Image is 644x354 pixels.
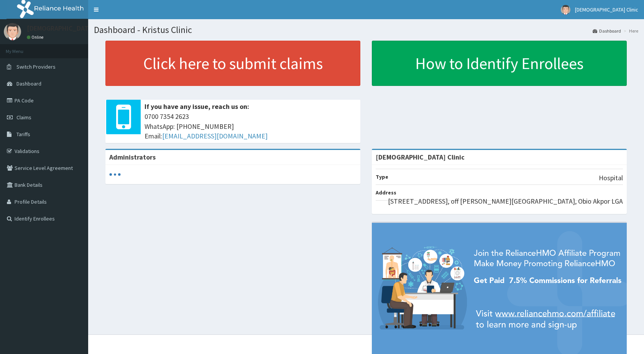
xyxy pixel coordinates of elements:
[145,112,356,141] span: 0700 7354 2623 WhatsApp: [PHONE_NUMBER] Email:
[105,41,360,86] a: Click here to submit claims
[94,25,638,35] h1: Dashboard - Kristus Clinic
[109,169,121,180] svg: audio-loading
[16,80,41,87] span: Dashboard
[109,153,156,161] b: Administrators
[145,102,249,111] b: If you have any issue, reach us on:
[16,63,56,70] span: Switch Providers
[162,132,268,140] a: [EMAIL_ADDRESS][DOMAIN_NAME]
[575,6,638,13] span: [DEMOGRAPHIC_DATA] Clinic
[16,114,31,121] span: Claims
[372,41,627,86] a: How to Identify Enrollees
[27,25,112,32] p: [DEMOGRAPHIC_DATA] Clinic
[16,131,30,138] span: Tariffs
[599,173,623,183] p: Hospital
[593,28,621,34] a: Dashboard
[27,35,45,40] a: Online
[561,5,570,15] img: User Image
[376,173,388,180] b: Type
[4,23,21,40] img: User Image
[376,189,396,196] b: Address
[622,28,638,34] li: Here
[388,196,623,206] p: [STREET_ADDRESS], off [PERSON_NAME][GEOGRAPHIC_DATA], Obio Akpor LGA
[376,153,465,161] strong: [DEMOGRAPHIC_DATA] Clinic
